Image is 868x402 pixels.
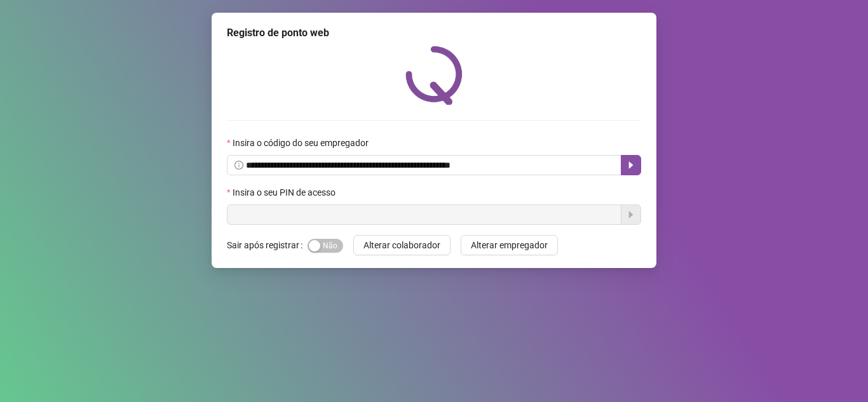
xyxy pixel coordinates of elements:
button: Alterar empregador [461,235,558,255]
span: Alterar empregador [471,238,548,252]
span: caret-right [626,160,636,170]
button: Alterar colaborador [353,235,451,255]
img: QRPoint [405,46,463,105]
span: info-circle [234,161,243,170]
div: Registro de ponto web [227,25,641,41]
span: Alterar colaborador [363,238,440,252]
label: Insira o código do seu empregador [227,136,377,150]
label: Insira o seu PIN de acesso [227,185,344,199]
label: Sair após registrar [227,235,308,255]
